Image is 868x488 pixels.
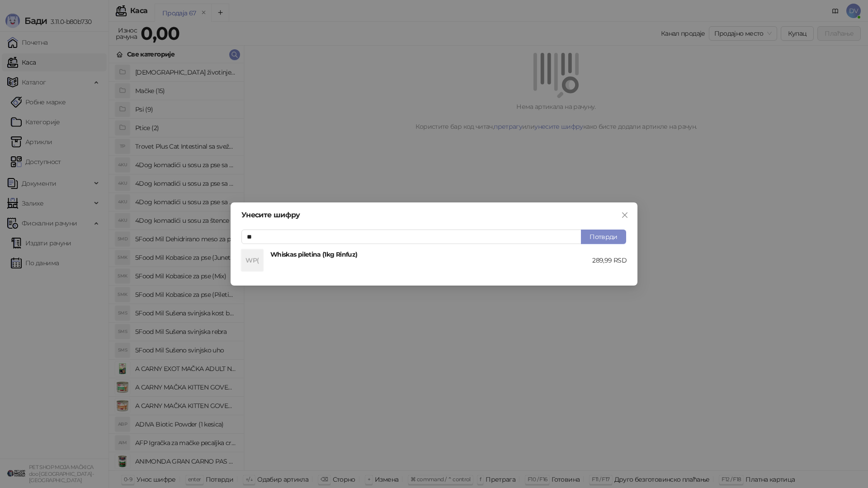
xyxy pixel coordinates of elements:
[581,230,626,244] button: Потврди
[241,249,263,271] div: WP(
[592,255,627,265] div: 289,99 RSD
[270,249,592,259] h4: Whiskas piletina (1kg Rinfuz)
[618,211,632,219] span: Close
[621,211,628,219] span: close
[618,208,632,222] button: Close
[241,211,627,219] div: Унесите шифру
